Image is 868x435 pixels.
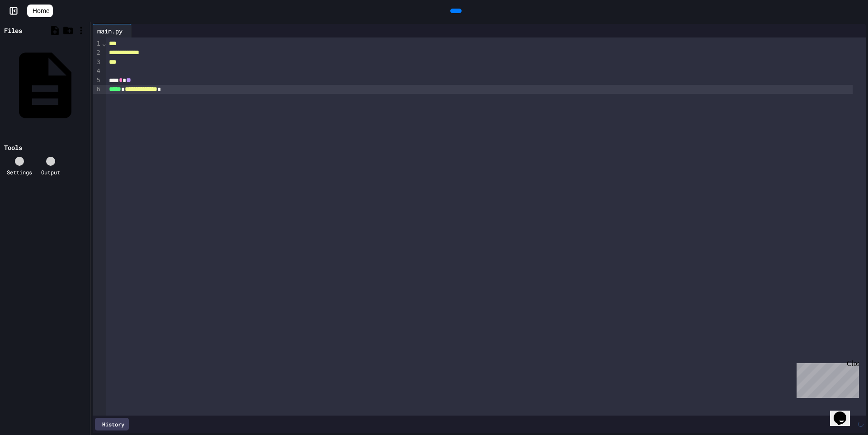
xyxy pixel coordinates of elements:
div: 4 [93,67,102,76]
div: main.py [93,26,127,36]
div: Tools [4,143,22,152]
span: Home [33,6,49,15]
div: History [95,418,129,430]
div: 5 [93,76,102,85]
div: 2 [93,48,102,57]
div: Output [41,168,60,176]
div: Files [4,26,22,35]
iframe: chat widget [793,360,859,398]
div: 1 [93,39,102,48]
div: main.py [93,24,132,37]
span: Fold line [102,40,106,47]
iframe: chat widget [830,399,859,426]
div: Settings [7,168,32,176]
div: 6 [93,85,102,94]
a: Home [27,5,53,17]
div: 3 [93,58,102,67]
div: Chat with us now!Close [4,4,62,57]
